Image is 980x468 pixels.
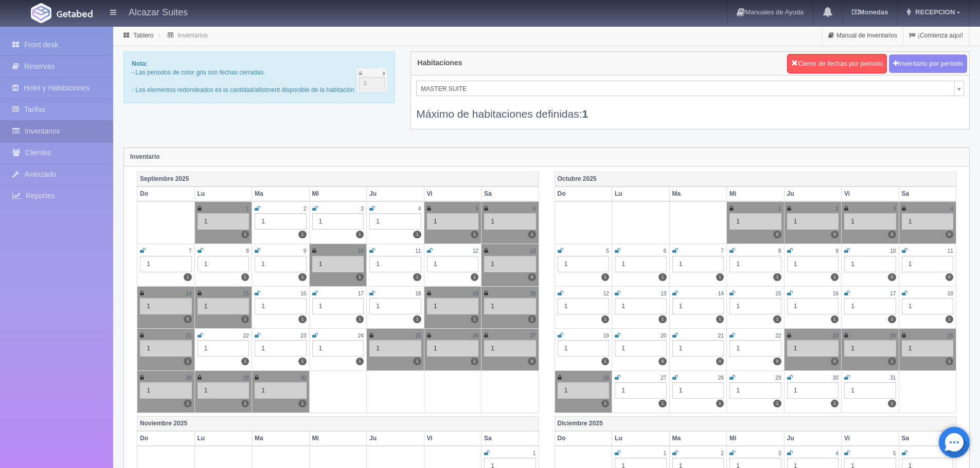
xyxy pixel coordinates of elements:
[888,400,896,407] label: 1
[672,382,724,399] div: 1
[361,206,364,212] small: 3
[369,256,421,272] div: 1
[241,273,249,281] label: 1
[718,333,724,339] small: 21
[729,213,781,230] div: 1
[416,81,964,96] a: MASTER SUITE
[658,358,666,365] label: 0
[369,213,421,230] div: 1
[415,291,421,296] small: 18
[186,333,191,339] small: 21
[246,248,249,254] small: 8
[184,315,191,323] label: 0
[530,248,536,254] small: 13
[615,256,667,272] div: 1
[132,60,148,67] b: Nota:
[773,315,781,323] label: 1
[418,206,421,212] small: 4
[835,451,839,456] small: 4
[312,213,364,230] div: 1
[528,358,536,365] label: 0
[669,186,727,201] th: Ma
[241,400,249,407] label: 1
[471,358,478,365] label: 1
[672,298,724,314] div: 1
[241,231,249,238] label: 1
[421,81,950,97] span: MASTER SUITE
[948,248,953,254] small: 11
[716,358,724,365] label: 0
[664,451,667,456] small: 1
[177,32,208,39] a: Inventarios
[888,273,896,281] label: 0
[787,54,887,73] button: Cierre de fechas por periodo
[184,273,191,281] label: 1
[528,315,536,323] label: 1
[773,400,781,407] label: 1
[612,431,670,446] th: Lu
[787,340,839,357] div: 1
[950,206,953,212] small: 4
[304,206,307,212] small: 2
[555,416,956,431] th: Diciembre 2025
[558,382,610,399] div: 1
[612,186,670,201] th: Lu
[484,256,536,272] div: 1
[137,431,195,446] th: Do
[415,333,421,339] small: 25
[888,231,896,238] label: 0
[902,298,954,314] div: 1
[835,206,839,212] small: 2
[194,186,252,201] th: Lu
[298,400,306,407] label: 1
[471,315,478,323] label: 1
[140,382,192,399] div: 1
[198,382,250,399] div: 1
[601,400,609,407] label: 1
[246,206,249,212] small: 1
[558,340,610,357] div: 1
[615,298,667,314] div: 1
[844,382,896,399] div: 1
[424,186,482,201] th: Vi
[893,206,896,212] small: 3
[778,451,781,456] small: 3
[831,273,839,281] label: 1
[902,213,954,230] div: 1
[890,248,896,254] small: 10
[184,400,191,407] label: 1
[601,315,609,323] label: 1
[946,273,953,281] label: 0
[729,382,781,399] div: 1
[530,291,536,296] small: 20
[358,291,364,296] small: 17
[304,248,307,254] small: 9
[948,291,953,296] small: 18
[902,256,954,272] div: 1
[913,8,955,16] span: RECEPCION
[186,375,191,381] small: 28
[484,298,536,314] div: 1
[727,431,785,446] th: Mi
[903,26,969,46] a: ¡Comienza aquí!
[831,315,839,323] label: 1
[661,333,666,339] small: 20
[672,256,724,272] div: 1
[140,256,192,272] div: 1
[558,298,610,314] div: 1
[533,206,536,212] small: 6
[312,340,364,357] div: 1
[300,375,306,381] small: 30
[899,186,956,201] th: Sa
[831,358,839,365] label: 0
[778,206,781,212] small: 1
[484,213,536,230] div: 1
[658,273,666,281] label: 1
[427,340,479,357] div: 1
[356,231,364,238] label: 1
[844,340,896,357] div: 1
[889,54,967,73] button: Inventario por periodo
[198,213,250,230] div: 1
[140,340,192,357] div: 1
[661,375,666,381] small: 27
